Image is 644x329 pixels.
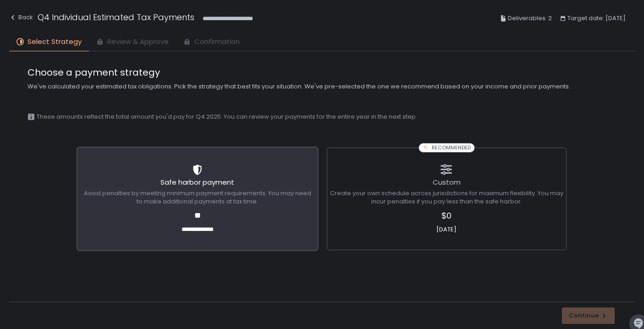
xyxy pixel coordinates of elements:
[330,225,563,234] span: [DATE]
[81,189,314,206] span: Avoid penalties by meeting minimum payment requirements. You may need to make additional payments...
[160,177,234,187] span: Safe harbor payment
[107,37,169,47] span: Review & Approve
[9,11,33,26] button: Back
[28,66,616,79] span: Choose a payment strategy
[9,12,33,23] div: Back
[37,113,417,121] span: These amounts reflect the total amount you'd pay for Q4 2025. You can review your payments for th...
[330,209,563,222] span: $0
[508,13,552,24] span: Deliverables: 2
[330,189,563,206] span: Create your own schedule across jurisdictions for maximum flexibility. You may incur penalties if...
[28,37,82,47] span: Select Strategy
[432,144,471,151] span: RECOMMENDED
[28,82,616,91] span: We've calculated your estimated tax obligations. Pick the strategy that best fits your situation....
[194,37,240,47] span: Confirmation
[433,177,461,187] span: Custom
[38,11,194,23] h1: Q4 Individual Estimated Tax Payments
[567,13,626,24] span: Target date: [DATE]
